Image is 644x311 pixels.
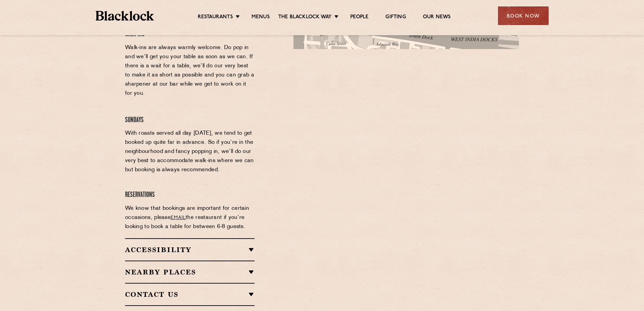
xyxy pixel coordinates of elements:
[171,215,186,220] a: email
[125,246,255,254] h2: Accessibility
[125,268,255,276] h2: Nearby Places
[446,243,541,306] img: svg%3E
[252,14,270,21] a: Menus
[423,14,451,21] a: Our News
[125,116,255,125] h4: Sundays
[385,14,406,21] a: Gifting
[125,191,255,200] h4: Reservations
[498,6,549,25] div: Book Now
[96,11,154,21] img: BL_Textured_Logo-footer-cropped.svg
[125,204,255,231] p: We know that bookings are important for certain occasions, please the restaurant if you’re lookin...
[350,14,368,21] a: People
[125,43,255,98] p: Walk-ins are always warmly welcome. Do pop in and we’ll get you your table as soon as we can. If ...
[278,14,332,21] a: The Blacklock Way
[198,14,233,21] a: Restaurants
[125,290,255,298] h2: Contact Us
[125,129,255,175] p: With roasts served all day [DATE], we tend to get booked up quite far in advance. So if you’re in...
